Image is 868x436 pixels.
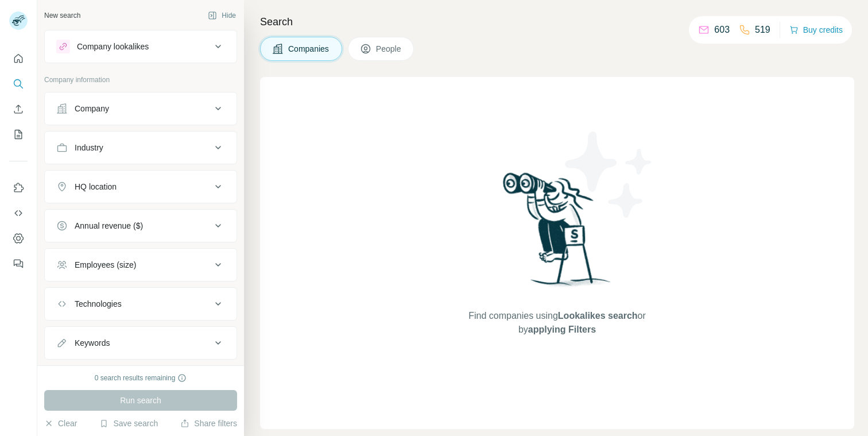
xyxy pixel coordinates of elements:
button: Keywords [45,329,237,357]
button: Share filters [180,418,237,429]
button: Annual revenue ($) [45,212,237,240]
button: Enrich CSV [9,99,28,119]
p: 603 [714,23,730,37]
button: HQ location [45,173,237,200]
span: Find companies using or by [465,309,649,337]
button: Quick start [9,48,28,69]
span: Lookalikes search [558,311,638,321]
div: HQ location [75,181,117,192]
button: Use Surfe on LinkedIn [9,178,28,198]
div: Employees (size) [75,259,136,271]
div: 0 search results remaining [95,373,187,383]
p: Company information [44,75,237,85]
div: Technologies [75,298,122,310]
button: Feedback [9,253,28,274]
button: Search [9,74,28,94]
div: Company [75,103,109,114]
button: Dashboard [9,228,28,249]
div: Company lookalikes [77,41,149,52]
div: Industry [75,142,103,153]
h4: Search [260,14,854,30]
p: 519 [755,23,770,37]
button: Industry [45,134,237,161]
button: Employees (size) [45,251,237,279]
img: Surfe Illustration - Stars [557,123,661,226]
button: Hide [200,7,244,24]
span: People [376,43,402,55]
button: Clear [44,418,77,429]
button: Company [45,95,237,122]
span: applying Filters [528,325,596,334]
div: Annual revenue ($) [75,220,143,231]
button: Company lookalikes [45,33,237,60]
span: Companies [288,43,330,55]
button: Technologies [45,290,237,318]
div: Keywords [75,337,110,349]
img: Surfe Illustration - Woman searching with binoculars [498,169,617,298]
div: New search [44,10,80,21]
button: My lists [9,124,28,145]
button: Use Surfe API [9,203,28,223]
button: Save search [99,418,158,429]
button: Buy credits [789,22,843,38]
